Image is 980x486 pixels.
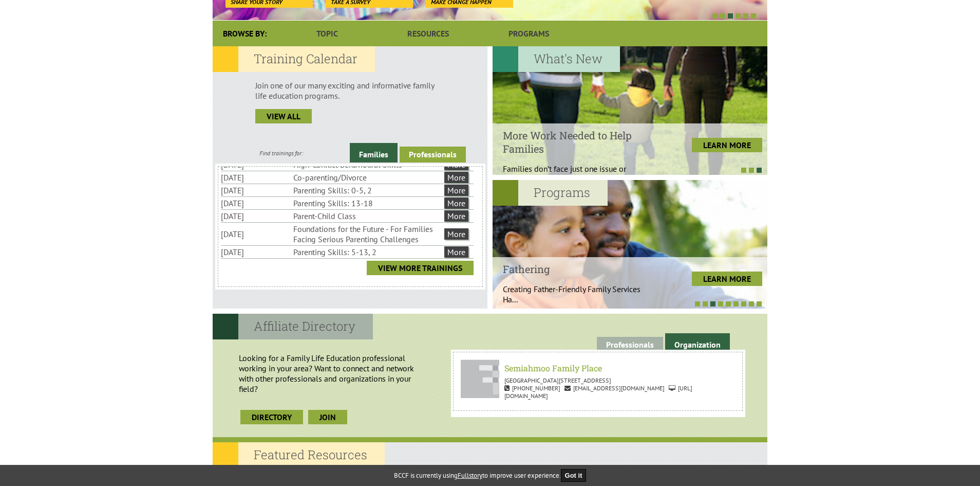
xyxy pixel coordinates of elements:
li: Parenting Skills: 0-5, 2 [293,184,442,196]
a: Topic [277,21,378,46]
p: Families don’t face just one issue or problem;... [503,164,656,184]
a: Families [350,143,398,163]
a: View More Trainings [367,261,474,275]
a: Fullstory [458,471,482,480]
p: Creating Father-Friendly Family Services Ha... [503,284,656,304]
span: [PHONE_NUMBER] [504,384,560,392]
a: join [308,410,347,424]
h2: Affiliate Directory [213,314,373,339]
div: Find trainings for: [213,149,350,157]
a: Professionals [400,147,466,163]
a: More [444,210,468,222]
h2: Featured Resources [213,442,385,468]
a: Programs [479,21,579,46]
span: [URL][DOMAIN_NAME] [504,384,692,400]
li: Parenting Skills: 13-18 [293,197,442,209]
a: Directory [240,410,303,424]
a: More [444,172,468,183]
h4: Fathering [503,262,656,276]
li: Co-parenting/Divorce [293,171,442,184]
p: Looking for a Family Life Education professional working in your area? Want to connect and networ... [218,348,446,399]
h6: Semiahmoo Family Place [464,363,731,373]
li: [DATE] [221,197,291,209]
button: Got it [561,469,587,482]
a: Resources [378,21,478,46]
li: [DATE] [221,210,291,222]
a: More [444,228,468,240]
a: Semiahmoo Family Place Alyssa Roberts Semiahmoo Family Place [GEOGRAPHIC_DATA][STREET_ADDRESS] [P... [456,354,740,408]
h2: Programs [493,180,608,206]
a: Professionals [597,337,663,353]
span: [EMAIL_ADDRESS][DOMAIN_NAME] [564,384,665,392]
a: More [444,185,468,196]
a: Organization [665,333,730,353]
a: view all [255,109,312,123]
h4: More Work Needed to Help Families [503,129,656,155]
h2: Training Calendar [213,46,375,72]
a: More [444,246,468,258]
li: [DATE] [221,246,291,258]
li: Parent-Child Class [293,210,442,222]
li: Foundations for the Future - For Families Facing Serious Parenting Challenges [293,223,442,245]
p: Join one of our many exciting and informative family life education programs. [255,80,445,101]
a: More [444,197,468,209]
h2: What's New [493,46,620,72]
a: LEARN MORE [692,272,762,286]
li: [DATE] [221,228,291,240]
img: Semiahmoo Family Place Alyssa Roberts [461,359,530,398]
li: [DATE] [221,171,291,184]
li: [DATE] [221,184,291,196]
p: [GEOGRAPHIC_DATA][STREET_ADDRESS] [461,376,734,384]
li: Parenting Skills: 5-13, 2 [293,246,442,258]
a: LEARN MORE [692,138,762,152]
div: Browse By: [213,21,277,46]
